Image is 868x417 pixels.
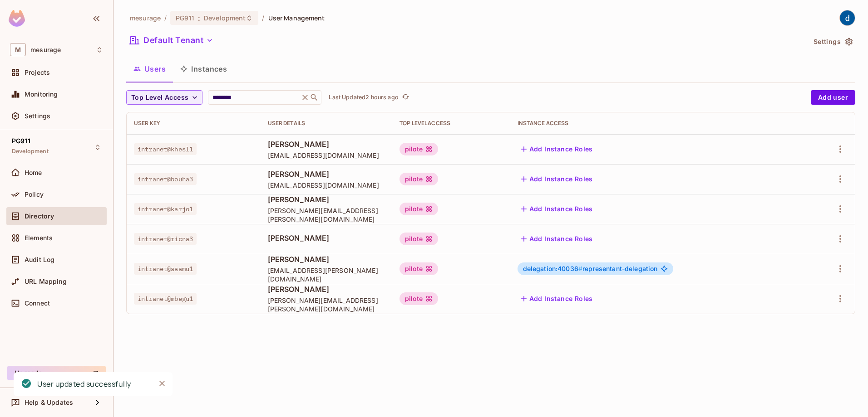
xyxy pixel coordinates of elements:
span: intranet@khesl1 [134,143,197,155]
span: [EMAIL_ADDRESS][PERSON_NAME][DOMAIN_NAME] [268,266,385,283]
span: Audit Log [25,256,54,263]
span: [PERSON_NAME][EMAIL_ADDRESS][PERSON_NAME][DOMAIN_NAME] [268,296,385,313]
span: [PERSON_NAME] [268,254,385,264]
span: Connect [25,300,50,307]
span: Settings [25,112,50,120]
button: Add Instance Roles [518,291,597,306]
span: Development [204,14,246,22]
span: intranet@bouha3 [134,173,197,185]
span: URL Mapping [25,278,67,285]
span: PG911 [176,14,194,22]
span: Click to refresh data [399,92,411,103]
div: Instance Access [518,120,798,127]
li: / [262,14,264,22]
span: # [578,265,582,272]
div: Top Level Access [399,120,503,127]
span: User Management [268,14,325,22]
button: Top Level Access [126,90,202,105]
div: pilote [399,233,438,245]
span: [PERSON_NAME] [268,139,385,149]
span: representant-delegation [523,265,658,272]
button: Add user [811,90,855,105]
span: intranet@mbegu1 [134,293,197,305]
div: pilote [399,203,438,215]
span: refresh [402,93,409,102]
span: Workspace: mesurage [30,46,61,53]
span: intranet@saamu1 [134,263,197,275]
button: Add Instance Roles [518,232,597,246]
div: User Details [268,120,385,127]
span: Top Level Access [131,92,188,103]
button: Add Instance Roles [518,172,597,186]
div: pilote [399,173,438,185]
button: Default Tenant [126,33,217,48]
button: Close [155,377,169,390]
span: [PERSON_NAME] [268,284,385,294]
span: : [197,15,201,22]
span: Development [12,148,49,155]
button: Users [126,58,173,80]
div: pilote [399,262,438,275]
span: [PERSON_NAME] [268,194,385,204]
img: dev 911gcl [840,10,855,25]
li: / [164,14,167,22]
span: intranet@ricna3 [134,233,197,245]
span: [EMAIL_ADDRESS][DOMAIN_NAME] [268,151,385,160]
span: Projects [25,69,50,76]
p: Last Updated 2 hours ago [329,94,398,101]
button: Add Instance Roles [518,142,597,156]
span: the active workspace [130,14,161,22]
span: intranet@karjo1 [134,203,197,215]
span: Monitoring [25,91,58,98]
div: pilote [399,143,438,155]
span: PG911 [12,137,30,145]
button: Instances [173,58,234,80]
button: Add Instance Roles [518,202,597,216]
span: [PERSON_NAME][EMAIL_ADDRESS][PERSON_NAME][DOMAIN_NAME] [268,206,385,223]
span: delegation:40036 [523,265,583,272]
span: Home [25,169,42,176]
img: SReyMgAAAABJRU5ErkJggg== [9,10,25,27]
button: refresh [400,92,411,103]
span: [PERSON_NAME] [268,233,385,243]
span: M [10,43,26,56]
span: Policy [25,191,44,198]
span: Elements [25,234,53,242]
div: User Key [134,120,253,127]
span: [PERSON_NAME] [268,169,385,179]
span: [EMAIL_ADDRESS][DOMAIN_NAME] [268,181,385,189]
div: User updated successfully [37,378,131,390]
button: Settings [810,34,855,49]
span: Directory [25,213,54,220]
div: pilote [399,292,438,305]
